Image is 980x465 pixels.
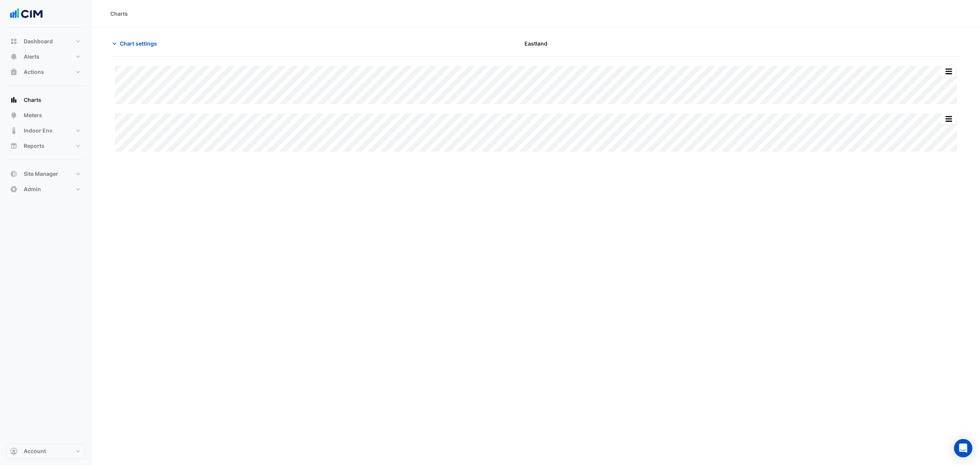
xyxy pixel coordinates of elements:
span: Charts [24,96,41,104]
button: Site Manager [6,166,86,182]
app-icon: Reports [10,142,18,150]
button: More Options [941,114,956,124]
app-icon: Dashboard [10,38,18,45]
button: More Options [941,67,956,76]
div: Charts [110,10,128,18]
button: Actions [6,64,86,80]
app-icon: Alerts [10,53,18,61]
app-icon: Admin [10,185,18,193]
span: Dashboard [24,38,53,45]
span: Actions [24,68,44,76]
button: Meters [6,108,86,123]
span: Eastland [524,39,547,47]
button: Alerts [6,49,86,64]
app-icon: Site Manager [10,170,18,178]
button: Indoor Env [6,123,86,138]
app-icon: Actions [10,68,18,76]
span: Reports [24,142,44,150]
button: Reports [6,138,86,154]
span: Alerts [24,53,39,61]
app-icon: Meters [10,111,18,119]
app-icon: Indoor Env [10,127,18,134]
div: Open Intercom Messenger [954,439,972,457]
span: Account [24,447,46,455]
img: Company Logo [9,6,44,21]
span: Chart settings [120,39,157,47]
span: Admin [24,185,41,193]
button: Charts [6,92,86,108]
button: Account [6,444,86,459]
span: Meters [24,111,42,119]
app-icon: Charts [10,96,18,104]
button: Dashboard [6,34,86,49]
span: Indoor Env [24,127,52,134]
span: Site Manager [24,170,58,178]
button: Chart settings [110,37,162,50]
button: Admin [6,182,86,197]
